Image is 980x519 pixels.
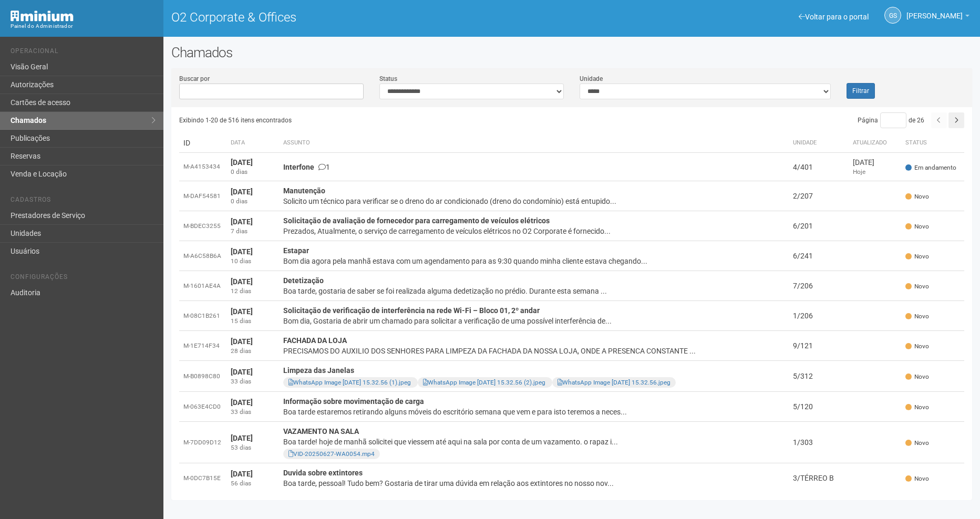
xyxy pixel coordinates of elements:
[283,346,785,356] div: PRECISAMOS DO AUXILIO DOS SENHORES PARA LIMPEZA DA FACHADA DA NOSSA LOJA, ONDE A PRESENCA CONSTAN...
[231,443,275,452] div: 53 dias
[283,163,314,171] strong: Interfone
[789,153,849,181] td: 4/401
[11,11,74,22] img: Minium
[283,226,785,236] div: Prezados, Atualmente, o serviço de carregamento de veículos elétricos no O2 Corporate é fornecido...
[283,397,424,406] strong: Informação sobre movimentação de carga
[283,407,785,417] div: Boa tarde estaremos retirando alguns móveis do escritório semana que vem e para isto teremos a ne...
[179,422,226,463] td: M-7DD09D12
[789,133,849,153] th: Unidade
[179,301,226,331] td: M-08C1B261
[789,392,849,422] td: 5/120
[231,247,253,256] strong: [DATE]
[558,379,670,386] a: WhatsApp Image [DATE] 15.32.56.jpeg
[288,450,375,458] a: VID-20250627-WA0054.mp4
[231,197,275,206] div: 0 dias
[283,216,550,225] strong: Solicitação de avaliação de fornecedor para carregamento de veículos elétricos
[379,74,397,84] label: Status
[789,331,849,361] td: 9/121
[789,361,849,392] td: 5/312
[231,377,275,386] div: 33 dias
[231,277,253,286] strong: [DATE]
[853,157,897,168] div: [DATE]
[179,133,226,153] td: ID
[231,470,253,478] strong: [DATE]
[179,331,226,361] td: M-1E714F34
[847,83,875,99] button: Filtrar
[423,379,545,386] a: WhatsApp Image [DATE] 15.32.56 (2).jpeg
[283,276,324,285] strong: Detetização
[905,192,929,201] span: Novo
[288,379,411,386] a: WhatsApp Image [DATE] 15.32.56 (1).jpeg
[11,47,156,58] li: Operacional
[905,403,929,412] span: Novo
[789,422,849,463] td: 1/303
[789,181,849,211] td: 2/207
[283,246,309,255] strong: Estapar
[283,336,347,345] strong: FACHADA DA LOJA
[231,317,275,326] div: 15 dias
[11,22,156,31] div: Painel do Administrador
[789,301,849,331] td: 1/206
[179,181,226,211] td: M-DAF54581
[283,478,785,489] div: Boa tarde, pessoal! Tudo bem? Gostaria de tirar uma dúvida em relação aos extintores no nosso nov...
[231,287,275,296] div: 12 dias
[179,211,226,241] td: M-BDEC3255
[318,163,330,171] span: 1
[905,282,929,291] span: Novo
[231,479,275,488] div: 56 dias
[11,273,156,284] li: Configurações
[789,241,849,271] td: 6/241
[231,257,275,266] div: 10 dias
[231,408,275,417] div: 33 dias
[905,252,929,261] span: Novo
[171,45,972,60] h2: Chamados
[231,347,275,356] div: 28 dias
[905,474,929,483] span: Novo
[179,463,226,493] td: M-0DC7B15E
[905,222,929,231] span: Novo
[905,312,929,321] span: Novo
[283,306,540,315] strong: Solicitação de verificação de interferência na rede Wi-Fi – Bloco 01, 2º andar
[231,217,253,226] strong: [DATE]
[179,271,226,301] td: M-1601AE4A
[231,188,253,196] strong: [DATE]
[226,133,279,153] th: Data
[231,434,253,442] strong: [DATE]
[283,286,785,296] div: Boa tarde, gostaria de saber se foi realizada alguma dedetização no prédio. Durante esta semana ...
[906,2,963,20] span: Gabriela Souza
[179,241,226,271] td: M-A6C58B6A
[231,337,253,346] strong: [DATE]
[789,463,849,493] td: 3/TÉRREO B
[231,307,253,316] strong: [DATE]
[179,74,210,84] label: Buscar por
[283,469,363,477] strong: Duvida sobre extintores
[580,74,603,84] label: Unidade
[231,227,275,236] div: 7 dias
[901,133,964,153] th: Status
[231,158,253,167] strong: [DATE]
[884,7,901,24] a: GS
[853,168,865,175] span: Hoje
[799,13,869,21] a: Voltar para o portal
[11,196,156,207] li: Cadastros
[231,168,275,177] div: 0 dias
[283,366,354,375] strong: Limpeza das Janelas
[179,392,226,422] td: M-063E4CD0
[283,256,785,266] div: Bom dia agora pela manhã estava com um agendamento para as 9:30 quando minha cliente estava chega...
[179,112,572,128] div: Exibindo 1-20 de 516 itens encontrados
[179,153,226,181] td: M-A4153434
[906,13,969,22] a: [PERSON_NAME]
[905,372,929,381] span: Novo
[179,361,226,392] td: M-B0898C80
[905,342,929,351] span: Novo
[231,398,253,407] strong: [DATE]
[231,368,253,376] strong: [DATE]
[279,133,789,153] th: Assunto
[283,186,325,195] strong: Manutenção
[789,271,849,301] td: 7/206
[283,196,785,206] div: Solicito um técnico para verificar se o dreno do ar condicionado (dreno do condomínio) está entup...
[283,437,785,447] div: Boa tarde! hoje de manhã solicitei que viessem até aqui na sala por conta de um vazamento. o rapa...
[283,427,359,435] strong: VAZAMENTO NA SALA
[858,117,924,124] span: Página de 26
[283,316,785,326] div: Bom dia, Gostaria de abrir um chamado para solicitar a verificação de uma possível interferência ...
